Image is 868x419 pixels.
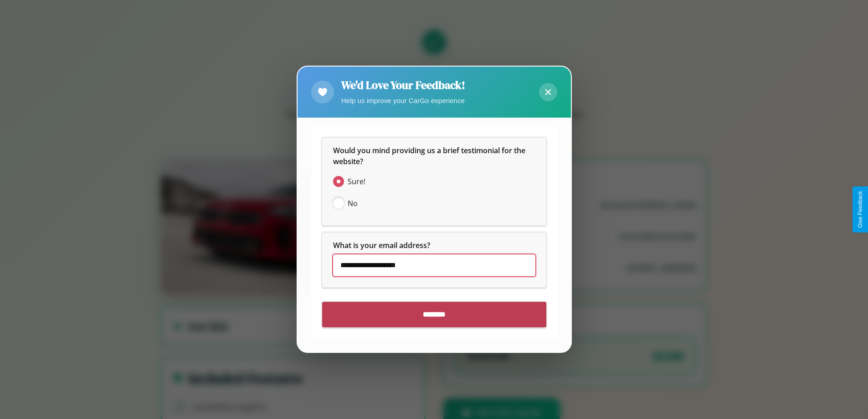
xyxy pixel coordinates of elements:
span: What is your email address? [333,241,430,251]
span: No [348,198,358,209]
span: Sure! [348,176,365,187]
div: Give Feedback [857,191,863,228]
span: Would you mind providing us a brief testimonial for the website? [333,146,527,167]
p: Help us improve your CarGo experience [341,94,465,107]
h2: We'd Love Your Feedback! [341,78,465,93]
